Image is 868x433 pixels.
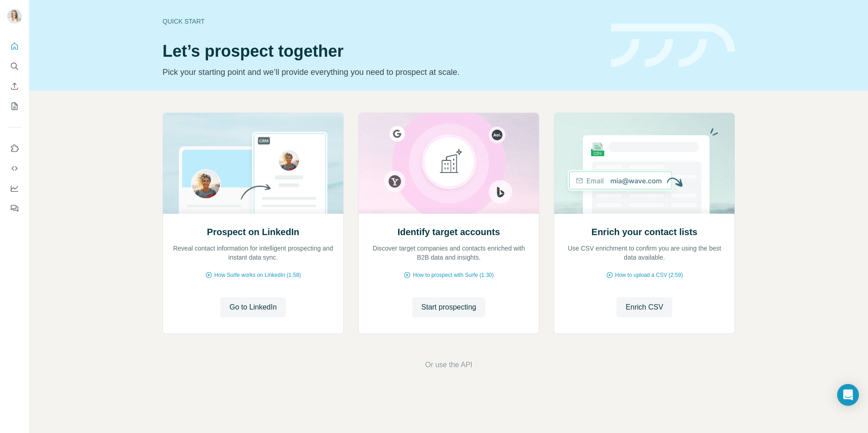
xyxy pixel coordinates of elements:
[7,140,22,157] button: Use Surfe on LinkedIn
[7,58,22,74] button: Search
[358,113,539,214] img: Identify target accounts
[7,9,22,24] img: Avatar
[7,200,22,216] button: Feedback
[172,244,334,262] p: Reveal contact information for intelligent prospecting and instant data sync.
[626,302,663,313] span: Enrich CSV
[611,24,735,68] img: banner
[425,359,472,370] button: Or use the API
[563,244,725,262] p: Use CSV enrichment to confirm you are using the best data available.
[7,180,22,197] button: Dashboard
[163,42,600,60] h1: Let’s prospect together
[220,297,286,317] button: Go to LinkedIn
[837,384,859,406] div: Open Intercom Messenger
[163,113,344,214] img: Prospect on LinkedIn
[413,271,493,279] span: How to prospect with Surfe (1:30)
[229,302,276,313] span: Go to LinkedIn
[421,302,476,313] span: Start prospecting
[616,297,672,317] button: Enrich CSV
[7,38,22,54] button: Quick start
[163,17,600,26] div: Quick start
[7,98,22,114] button: My lists
[368,244,530,262] p: Discover target companies and contacts enriched with B2B data and insights.
[412,297,485,317] button: Start prospecting
[615,271,683,279] span: How to upload a CSV (2:59)
[7,160,22,177] button: Use Surfe API
[398,226,500,238] h2: Identify target accounts
[163,66,600,79] p: Pick your starting point and we’ll provide everything you need to prospect at scale.
[7,78,22,94] button: Enrich CSV
[592,226,697,238] h2: Enrich your contact lists
[207,226,299,238] h2: Prospect on LinkedIn
[214,271,301,279] span: How Surfe works on LinkedIn (1:58)
[554,113,735,214] img: Enrich your contact lists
